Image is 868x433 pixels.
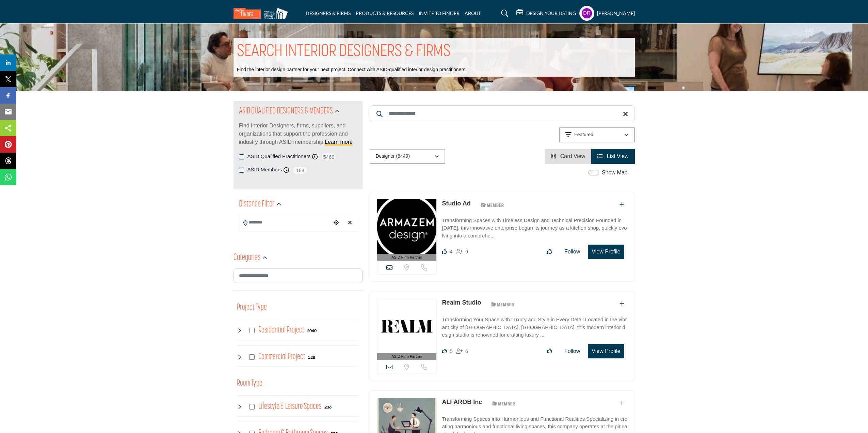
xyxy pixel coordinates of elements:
div: DESIGN YOUR LISTING [516,9,576,17]
a: ASID Firm Partner [377,199,437,261]
a: ASID Firm Partner [377,298,437,360]
span: 9 [465,249,468,254]
input: ASID Qualified Practitioners checkbox [239,154,244,159]
button: Follow [560,245,584,259]
span: 188 [292,166,308,174]
img: Site Logo [234,8,291,19]
a: Add To List [620,400,624,406]
img: Studio Ad [377,199,437,254]
a: Add To List [620,202,624,207]
p: Featured [574,132,593,138]
input: Select Commercial Project checkbox [249,354,255,360]
a: Search [495,8,513,19]
a: Learn more [325,139,353,145]
span: 4 [450,249,452,254]
p: Find Interior Designers, firms, suppliers, and organizations that support the profession and indu... [239,122,357,146]
div: 528 Results For Commercial Project [308,354,315,360]
div: Followers [456,248,468,256]
a: DESIGNERS & FIRMS [306,10,351,16]
h2: ASID QUALIFIED DESIGNERS & MEMBERS [239,105,333,118]
input: ASID Members checkbox [239,168,244,173]
p: Studio Ad [442,199,470,208]
p: Transforming Spaces with Timeless Design and Technical Precision Founded in [DATE], this innovati... [442,217,627,240]
input: Search Keyword [370,105,635,122]
button: Designer (6449) [370,149,445,164]
h5: DESIGN YOUR LISTING [526,10,576,16]
a: Studio Ad [442,200,470,207]
a: Transforming Spaces with Timeless Design and Technical Precision Founded in [DATE], this innovati... [442,213,627,240]
h2: Categories [234,252,260,264]
input: Search Category [234,268,363,283]
b: 528 [308,355,315,360]
label: ASID Members [247,166,282,174]
p: ALFAROB Inc [442,398,482,407]
input: Select Residential Project checkbox [249,328,255,333]
button: Project Type [237,301,267,314]
p: Designer (6449) [376,153,410,160]
span: Card View [560,153,585,159]
a: Add To List [620,301,624,307]
h2: Distance Filter [239,198,274,211]
img: Realm Studio [377,298,437,353]
img: ASID Members Badge Icon [477,201,508,209]
span: ASID Firm Partner [391,254,422,260]
label: Show Map [602,169,628,177]
div: 236 Results For Lifestyle & Leisure Spaces [324,404,332,410]
a: INVITE TO FINDER [419,10,460,16]
input: Select Lifestyle & Leisure Spaces checkbox [249,404,255,409]
i: Likes [442,349,447,354]
li: List View [591,149,634,164]
p: Find the interior design partner for your next project. Connect with ASID-qualified interior desi... [237,66,467,73]
li: Card View [545,149,591,164]
span: ASID Firm Partner [391,354,422,359]
div: 2040 Results For Residential Project [307,327,317,334]
button: View Profile [588,245,624,259]
b: 236 [324,405,332,409]
p: Transforming Your Space with Luxury and Style in Every Detail Located in the vibrant city of [GEO... [442,316,627,339]
p: Realm Studio [442,298,481,307]
span: List View [607,153,629,159]
div: Clear search location [345,216,355,230]
h4: Commercial Project: Involve the design, construction, or renovation of spaces used for business p... [258,351,305,363]
a: ALFAROB Inc [442,399,482,405]
img: ASID Members Badge Icon [488,399,519,408]
span: 5 [450,348,452,354]
button: Room Type [237,377,262,390]
b: 2040 [307,328,317,333]
h1: SEARCH INTERIOR DESIGNERS & FIRMS [237,41,451,62]
a: ABOUT [465,10,481,16]
h4: Residential Project: Types of projects range from simple residential renovations to highly comple... [258,324,304,336]
h4: Lifestyle & Leisure Spaces: Lifestyle & Leisure Spaces [258,401,322,413]
div: Choose your current location [331,216,341,230]
button: Show hide supplier dropdown [579,6,594,21]
a: View Card [551,153,585,159]
button: Featured [559,127,635,142]
button: View Profile [588,344,624,358]
a: PRODUCTS & RESOURCES [356,10,414,16]
a: Realm Studio [442,299,481,306]
span: 5469 [321,153,336,161]
div: Followers [456,347,468,355]
img: ASID Members Badge Icon [487,300,518,308]
button: Like listing [542,245,557,259]
button: Follow [560,344,584,358]
button: Like listing [542,344,557,358]
a: View List [597,153,628,159]
label: ASID Qualified Practitioners [247,153,311,160]
i: Likes [442,249,447,254]
h5: [PERSON_NAME] [597,10,635,17]
span: 6 [465,348,468,354]
a: Transforming Your Space with Luxury and Style in Every Detail Located in the vibrant city of [GEO... [442,312,627,339]
input: Search Location [239,216,331,229]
